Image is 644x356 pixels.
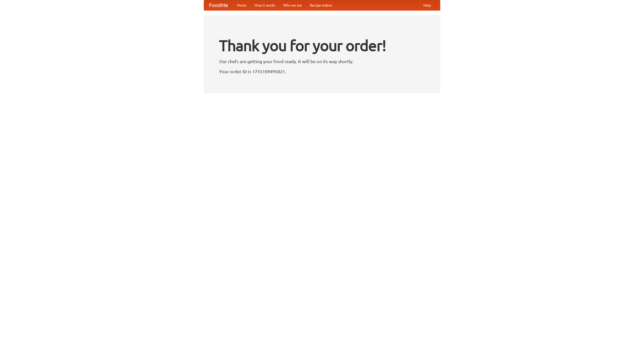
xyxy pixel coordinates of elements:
a: Help [419,0,435,10]
a: Who we are [279,0,306,10]
a: Home [233,0,251,10]
a: Recipe videos [306,0,336,10]
a: FoodMe [204,0,233,10]
p: Your order ID is 1755109495821. [219,68,425,75]
a: How it works [251,0,279,10]
h1: Thank you for your order! [219,33,425,58]
p: Our chefs are getting your food ready. It will be on its way shortly. [219,58,425,65]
